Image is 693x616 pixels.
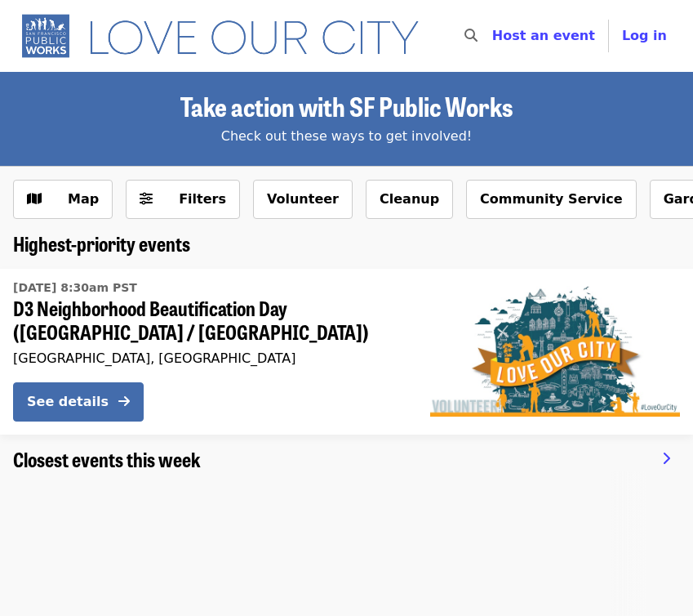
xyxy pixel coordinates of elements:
[13,229,190,257] span: Highest-priority events
[622,28,667,43] span: Log in
[13,297,404,344] span: D3 Neighborhood Beautification Day ([GEOGRAPHIC_DATA] / [GEOGRAPHIC_DATA])
[662,451,670,466] i: chevron-right icon
[140,191,153,207] i: sliders-h icon
[179,191,226,207] span: Filters
[27,392,109,412] div: See details
[13,13,440,59] img: SF Public Works - Home
[464,28,478,43] i: search icon
[253,180,353,219] button: Volunteer
[13,444,201,473] span: Closest events this week
[13,350,404,366] div: [GEOGRAPHIC_DATA], [GEOGRAPHIC_DATA]
[366,180,453,219] button: Cleanup
[13,382,144,422] button: See details
[466,180,637,219] button: Community Service
[492,28,595,43] a: Host an event
[118,394,130,409] i: arrow-right icon
[27,191,42,207] i: map icon
[180,87,513,125] span: Take action with SF Public Works
[609,20,680,52] button: Log in
[13,127,680,146] div: Check out these ways to get involved!
[126,180,240,219] button: Filters (0 selected)
[13,180,113,219] button: Show map view
[487,16,500,56] input: Search
[13,279,137,297] time: [DATE] 8:30am PST
[68,191,99,207] span: Map
[13,448,201,471] a: Closest events this week
[430,286,680,417] img: D3 Neighborhood Beautification Day (North Beach / Russian Hill) organized by SF Public Works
